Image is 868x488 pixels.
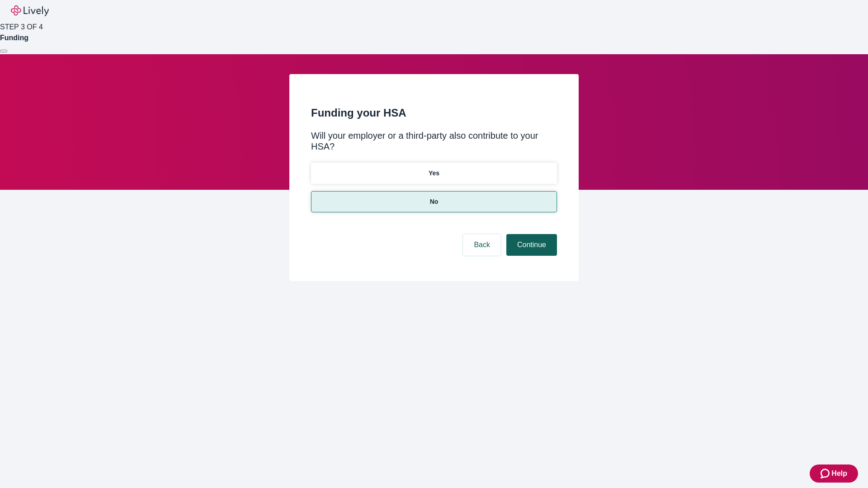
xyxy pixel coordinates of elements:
[311,105,557,121] h2: Funding your HSA
[11,5,49,16] img: Lively
[311,130,557,152] div: Will your employer or a third-party also contribute to your HSA?
[311,163,557,184] button: Yes
[429,169,439,178] p: Yes
[831,468,847,479] span: Help
[430,197,439,206] p: No
[821,468,831,479] svg: Zendesk support icon
[506,234,557,256] button: Continue
[463,234,501,256] button: Back
[311,191,557,212] button: No
[810,465,858,483] button: Zendesk support iconHelp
